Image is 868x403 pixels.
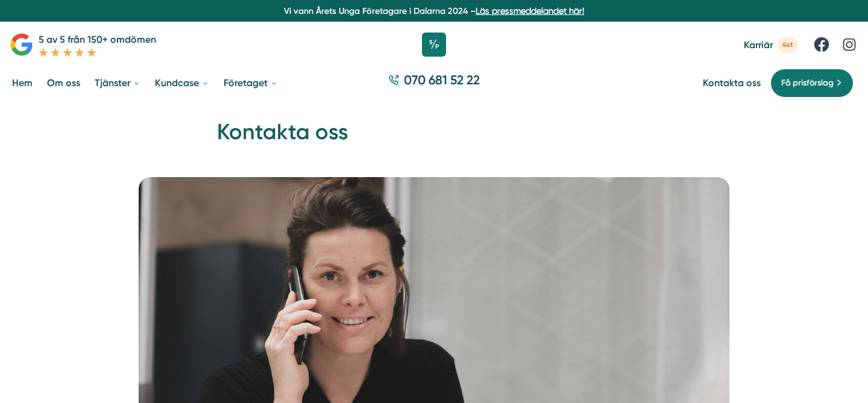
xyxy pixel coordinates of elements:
[744,37,798,53] a: Karriär 4st
[10,67,35,98] a: Hem
[5,5,863,17] p: Vi vann Årets Unga Företagare i Dalarna 2024 –
[476,6,584,16] a: Läs pressmeddelandet här!
[92,67,143,98] a: Tjänster
[221,67,280,98] a: Företaget
[770,69,854,98] a: Få prisförslag
[383,71,485,95] a: 070 681 52 22
[153,67,212,98] a: Kundcase
[217,117,651,157] h1: Kontakta oss
[404,71,480,89] span: 070 681 52 22
[778,37,798,53] span: 4st
[39,32,156,47] p: 5 av 5 från 150+ omdömen
[744,39,773,51] span: Karriär
[45,67,83,98] a: Om oss
[703,77,761,89] a: Kontakta oss
[781,77,834,90] span: Få prisförslag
